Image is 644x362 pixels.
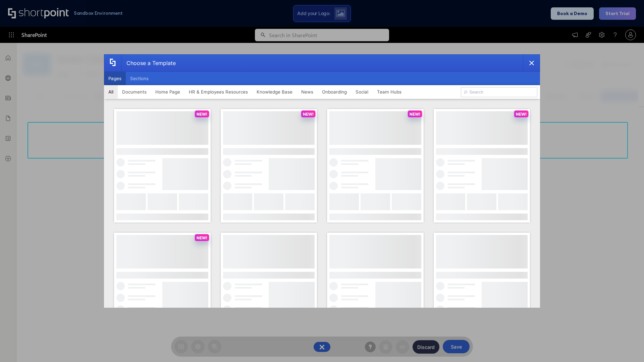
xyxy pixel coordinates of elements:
[104,54,540,308] div: template selector
[373,85,406,99] button: Team Hubs
[297,85,318,99] button: News
[351,85,373,99] button: Social
[410,112,420,117] p: NEW!
[461,87,537,97] input: Search
[516,112,527,117] p: NEW!
[126,72,153,85] button: Sections
[104,85,118,99] button: All
[610,330,644,362] iframe: Chat Widget
[303,112,314,117] p: NEW!
[104,72,126,85] button: Pages
[184,85,252,99] button: HR & Employees Resources
[197,235,207,240] p: NEW!
[121,55,176,71] div: Choose a Template
[118,85,151,99] button: Documents
[252,85,297,99] button: Knowledge Base
[197,112,207,117] p: NEW!
[151,85,184,99] button: Home Page
[318,85,351,99] button: Onboarding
